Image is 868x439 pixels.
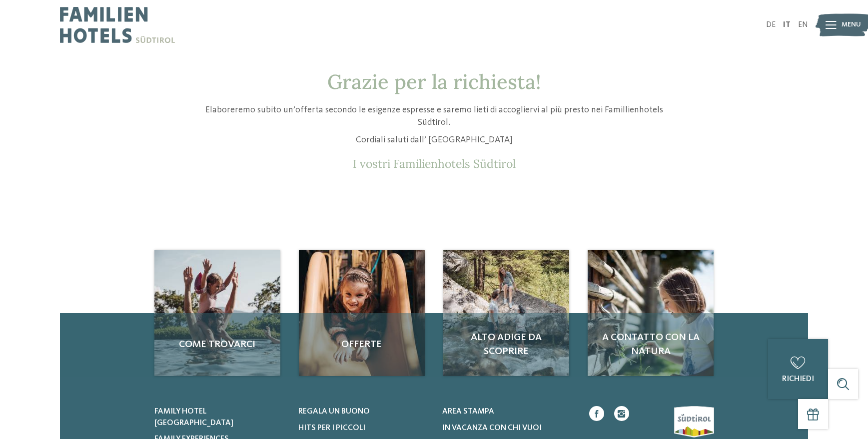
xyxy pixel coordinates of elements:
[442,424,542,432] span: In vacanza con chi vuoi
[309,338,415,352] span: Offerte
[442,423,574,434] a: In vacanza con chi vuoi
[154,408,233,427] span: Family hotel [GEOGRAPHIC_DATA]
[298,406,430,417] a: Regala un buono
[798,21,808,29] a: EN
[443,250,569,376] a: Richiesta Alto Adige da scoprire
[588,250,714,376] a: Richiesta A contatto con la natura
[768,339,828,399] a: richiedi
[154,250,280,376] img: Richiesta
[298,423,430,434] a: Hits per i piccoli
[197,104,672,129] p: Elaboreremo subito un’offerta secondo le esigenze espresse e saremo lieti di accogliervi al più p...
[443,250,569,376] img: Richiesta
[154,406,286,429] a: Family hotel [GEOGRAPHIC_DATA]
[299,250,425,376] img: Richiesta
[588,250,714,376] img: Richiesta
[197,134,672,146] p: Cordiali saluti dall’ [GEOGRAPHIC_DATA]
[766,21,776,29] a: DE
[453,331,559,359] span: Alto Adige da scoprire
[842,20,861,30] span: Menu
[164,338,270,352] span: Come trovarci
[598,331,704,359] span: A contatto con la natura
[299,250,425,376] a: Richiesta Offerte
[154,250,280,376] a: Richiesta Come trovarci
[298,424,365,432] span: Hits per i piccoli
[783,21,791,29] a: IT
[298,408,370,416] span: Regala un buono
[442,406,574,417] a: Area stampa
[782,375,814,383] span: richiedi
[327,69,541,94] span: Grazie per la richiesta!
[197,157,672,171] p: I vostri Familienhotels Südtirol
[442,408,494,416] span: Area stampa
